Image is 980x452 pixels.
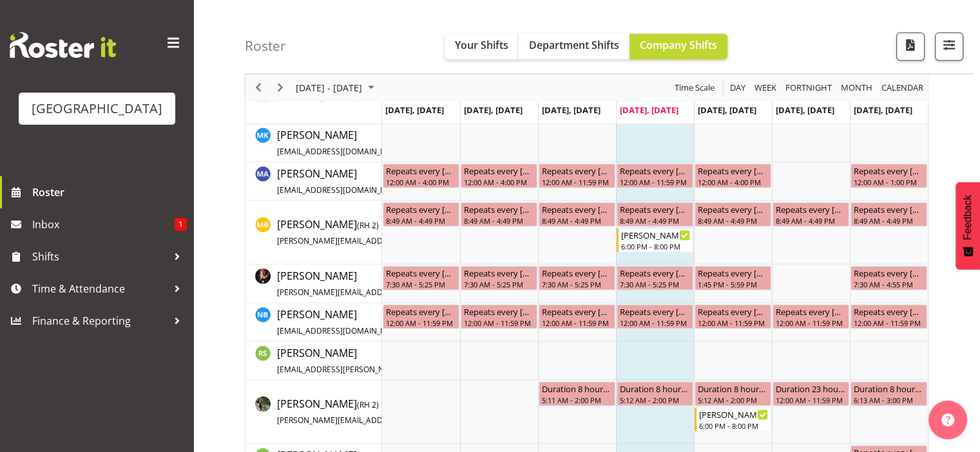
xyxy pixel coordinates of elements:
[840,80,874,96] span: Month
[539,163,615,188] div: Max Allan"s event - Repeats every wednesday, thursday - Max Allan Begin From Wednesday, September...
[277,397,578,426] span: [PERSON_NAME]
[698,382,768,395] div: Duration 8 hours - [PERSON_NAME]
[461,202,537,226] div: Michelle Bradbury"s event - Repeats every monday, tuesday, wednesday, thursday, friday, saturday,...
[850,202,927,226] div: Michelle Bradbury"s event - Repeats every monday, tuesday, wednesday, thursday, friday, saturday,...
[753,80,778,96] span: Week
[620,395,690,405] div: 5:12 AM - 2:00 PM
[620,203,690,215] div: Repeats every [DATE], [DATE], [DATE], [DATE], [DATE], [DATE], [DATE] - [PERSON_NAME]
[962,195,974,240] span: Feedback
[854,177,924,187] div: 12:00 AM - 1:00 PM
[386,177,456,187] div: 12:00 AM - 4:00 PM
[698,215,768,226] div: 8:49 AM - 4:49 PM
[464,215,534,226] div: 8:49 AM - 4:49 PM
[854,203,924,215] div: Repeats every [DATE], [DATE], [DATE], [DATE], [DATE], [DATE], [DATE] - [PERSON_NAME]
[880,80,925,96] span: calendar
[640,38,717,52] span: Company Shifts
[673,80,717,96] button: Time Scale
[728,80,748,96] button: Timeline Day
[695,266,771,290] div: Michelle Englehardt"s event - Repeats every friday - Michelle Englehardt Begin From Friday, Septe...
[277,346,517,375] span: [PERSON_NAME]
[464,104,523,116] span: [DATE], [DATE]
[357,220,379,231] span: ( )
[620,279,690,289] div: 7:30 AM - 5:25 PM
[245,303,382,341] td: Nicoel Boschman resource
[294,80,363,96] span: [DATE] - [DATE]
[699,420,768,431] div: 6:00 PM - 8:00 PM
[357,399,379,410] span: ( )
[542,215,612,226] div: 8:49 AM - 4:49 PM
[386,203,456,215] div: Repeats every [DATE], [DATE], [DATE], [DATE], [DATE], [DATE], [DATE] - [PERSON_NAME]
[621,241,690,251] div: 6:00 PM - 8:00 PM
[854,305,924,318] div: Repeats every [DATE], [DATE], [DATE], [DATE], [DATE], [DATE], [DATE] - [PERSON_NAME]
[294,80,380,96] button: September 01 - 07, 2025
[245,123,382,162] td: Matthew Karton resource
[277,217,578,248] a: [PERSON_NAME](RH 2)[PERSON_NAME][EMAIL_ADDRESS][PERSON_NAME][DOMAIN_NAME]
[850,381,927,406] div: Renée Hewitt"s event - Duration 8 hours - Renée Hewitt Begin From Sunday, September 7, 2025 at 6:...
[386,305,456,318] div: Repeats every [DATE], [DATE], [DATE], [DATE], [DATE], [DATE], [DATE] - [PERSON_NAME]
[617,228,693,252] div: Michelle Bradbury"s event - Michelle - Kevin Bloody Wilson - Box office Begin From Thursday, Sept...
[776,382,846,395] div: Duration 23 hours - [PERSON_NAME]
[617,381,693,406] div: Renée Hewitt"s event - Duration 8 hours - Renée Hewitt Begin From Thursday, September 4, 2025 at ...
[386,318,456,328] div: 12:00 AM - 11:59 PM
[854,104,912,116] span: [DATE], [DATE]
[854,279,924,289] div: 7:30 AM - 4:55 PM
[277,128,457,158] span: [PERSON_NAME]
[277,325,405,336] span: [EMAIL_ADDRESS][DOMAIN_NAME]
[245,341,382,380] td: Reena Snook resource
[464,266,534,279] div: Repeats every [DATE] - [PERSON_NAME]
[277,127,457,158] a: [PERSON_NAME][EMAIL_ADDRESS][DOMAIN_NAME]
[455,38,508,52] span: Your Shifts
[519,33,629,59] button: Department Shifts
[729,80,747,96] span: Day
[383,202,459,226] div: Michelle Bradbury"s event - Repeats every monday, tuesday, wednesday, thursday, friday, saturday,...
[32,311,168,330] span: Finance & Reporting
[629,33,727,59] button: Company Shifts
[617,202,693,226] div: Michelle Bradbury"s event - Repeats every monday, tuesday, wednesday, thursday, friday, saturday,...
[698,279,768,289] div: 1:45 PM - 5:59 PM
[386,164,456,177] div: Repeats every [DATE], [DATE], [DATE] - [PERSON_NAME]
[539,381,615,406] div: Renée Hewitt"s event - Duration 8 hours - Renée Hewitt Begin From Wednesday, September 3, 2025 at...
[620,177,690,187] div: 12:00 AM - 11:59 PM
[854,266,924,279] div: Repeats every [DATE] - [PERSON_NAME]
[695,304,771,329] div: Nicoel Boschman"s event - Repeats every monday, tuesday, wednesday, thursday, friday, saturday, s...
[620,215,690,226] div: 8:49 AM - 4:49 PM
[250,80,267,96] button: Previous
[247,74,269,101] div: Previous
[941,413,954,426] img: help-xxl-2.png
[277,287,526,298] span: [PERSON_NAME][EMAIL_ADDRESS][PERSON_NAME][DOMAIN_NAME]
[464,318,534,328] div: 12:00 AM - 11:59 PM
[461,266,537,290] div: Michelle Englehardt"s event - Repeats every tuesday - Michelle Englehardt Begin From Tuesday, Sep...
[385,104,444,116] span: [DATE], [DATE]
[695,407,771,431] div: Renée Hewitt"s event - Renee - Kevin Bloody Wilson - Box office Begin From Friday, September 5, 2...
[542,203,612,215] div: Repeats every [DATE], [DATE], [DATE], [DATE], [DATE], [DATE], [DATE] - [PERSON_NAME]
[896,32,925,60] button: Download a PDF of the roster according to the set date range.
[245,162,382,201] td: Max Allan resource
[386,215,456,226] div: 8:49 AM - 4:49 PM
[621,228,690,241] div: [PERSON_NAME] Bloody [PERSON_NAME] - Box office
[277,364,466,375] span: [EMAIL_ADDRESS][PERSON_NAME][DOMAIN_NAME]
[542,177,612,187] div: 12:00 AM - 11:59 PM
[776,215,846,226] div: 8:49 AM - 4:49 PM
[277,269,582,298] span: [PERSON_NAME]
[620,104,678,116] span: [DATE], [DATE]
[461,163,537,188] div: Max Allan"s event - Repeats every monday, tuesday, friday - Max Allan Begin From Tuesday, Septemb...
[539,304,615,329] div: Nicoel Boschman"s event - Repeats every monday, tuesday, wednesday, thursday, friday, saturday, s...
[245,39,286,53] h4: Roster
[245,201,382,264] td: Michelle Bradbury resource
[617,163,693,188] div: Max Allan"s event - Repeats every wednesday, thursday - Max Allan Begin From Thursday, September ...
[850,266,927,290] div: Michelle Englehardt"s event - Repeats every sunday - Michelle Englehardt Begin From Sunday, Septe...
[773,304,849,329] div: Nicoel Boschman"s event - Repeats every monday, tuesday, wednesday, thursday, friday, saturday, s...
[10,32,116,58] img: Rosterit website logo
[383,266,459,290] div: Michelle Englehardt"s event - Repeats every monday - Michelle Englehardt Begin From Monday, Septe...
[784,80,833,96] span: Fortnight
[854,395,924,405] div: 6:13 AM - 3:00 PM
[773,381,849,406] div: Renée Hewitt"s event - Duration 23 hours - Renée Hewitt Begin From Saturday, September 6, 2025 at...
[539,266,615,290] div: Michelle Englehardt"s event - Repeats every wednesday - Michelle Englehardt Begin From Wednesday,...
[854,164,924,177] div: Repeats every [DATE] - [PERSON_NAME]
[776,395,846,405] div: 12:00 AM - 11:59 PM
[773,202,849,226] div: Michelle Bradbury"s event - Repeats every monday, tuesday, wednesday, thursday, friday, saturday,...
[542,305,612,318] div: Repeats every [DATE], [DATE], [DATE], [DATE], [DATE], [DATE], [DATE] - [PERSON_NAME]
[445,33,519,59] button: Your Shifts
[269,74,291,101] div: Next
[32,99,162,118] div: [GEOGRAPHIC_DATA]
